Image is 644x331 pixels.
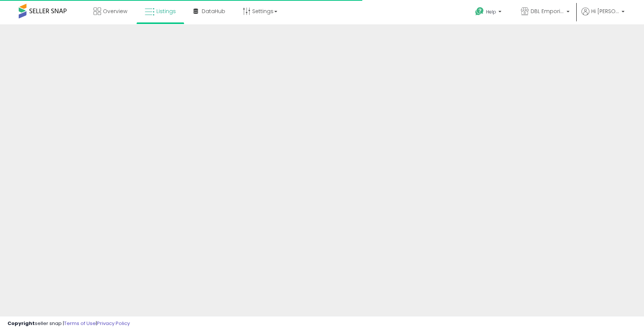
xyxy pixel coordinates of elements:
div: seller snap | | [7,320,130,327]
span: DataHub [202,7,225,15]
span: Overview [103,7,127,15]
span: Help [486,9,496,15]
i: Get Help [475,7,484,16]
strong: Copyright [7,320,35,327]
a: Privacy Policy [97,320,130,327]
span: Hi [PERSON_NAME] [591,7,619,15]
a: Terms of Use [64,320,96,327]
a: Help [469,1,509,24]
span: Listings [156,7,176,15]
a: Hi [PERSON_NAME] [582,7,625,24]
span: DBL Emporium [531,7,564,15]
